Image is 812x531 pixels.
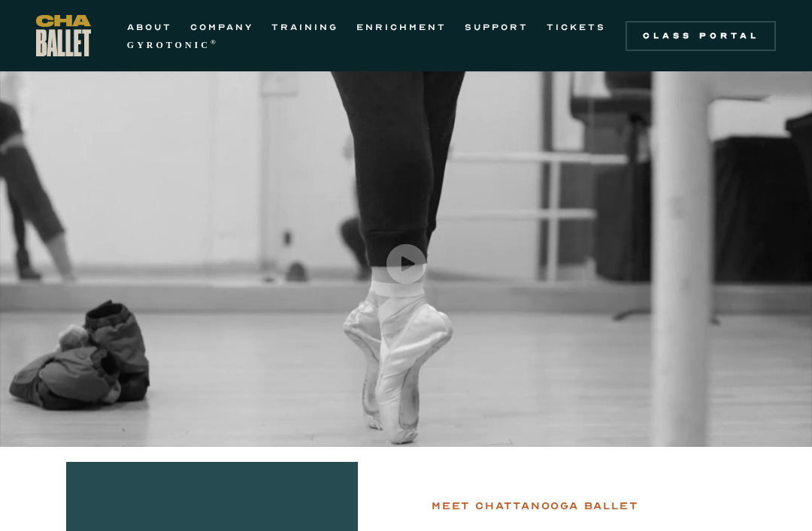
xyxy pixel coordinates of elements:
[190,18,253,36] a: COMPANY
[36,15,91,56] a: home
[356,18,447,36] a: ENRICHMENT
[626,21,776,51] a: Class Portal
[211,38,219,46] sup: ®
[127,36,219,54] a: GYROTONIC®
[432,497,638,515] div: Meet chattanooga ballet
[127,40,211,50] strong: GYROTONIC
[271,18,338,36] a: TRAINING
[547,18,606,36] a: TICKETS
[465,18,529,36] a: SUPPORT
[635,30,767,42] div: Class Portal
[127,18,172,36] a: ABOUT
